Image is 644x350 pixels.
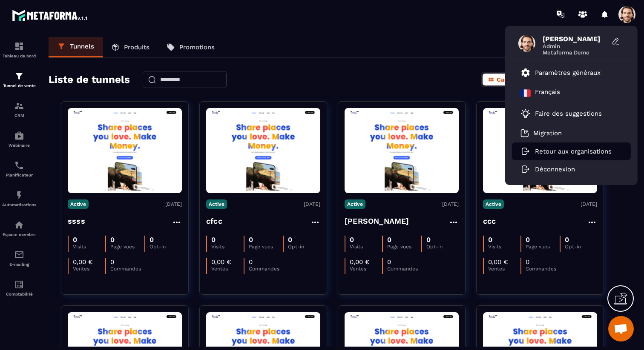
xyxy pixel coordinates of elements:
[73,236,77,244] p: 0
[543,35,607,43] span: [PERSON_NAME]
[565,236,569,244] p: 0
[110,236,115,244] p: 0
[497,76,513,83] span: Carte
[387,258,391,266] p: 0
[483,215,496,227] h4: ccc
[288,236,292,244] p: 0
[49,37,103,57] a: Tunnels
[533,129,562,137] p: Migration
[2,292,36,296] p: Comptabilité
[158,37,223,57] a: Promotions
[520,148,612,155] a: Retour aux organisations
[73,244,105,250] p: Visits
[14,279,24,290] img: accountant
[426,244,459,250] p: Opt-in
[206,215,222,227] h4: cfcc
[2,94,36,124] a: formationformationCRM
[249,258,253,266] p: 0
[387,236,391,244] p: 0
[350,236,354,244] p: 0
[68,111,182,191] img: image
[483,199,504,209] p: Active
[149,236,154,244] p: 0
[110,244,144,250] p: Page vues
[179,43,215,51] p: Promotions
[526,236,530,244] p: 0
[14,190,24,200] img: automations
[520,129,562,137] a: Migration
[14,220,24,230] img: automations
[124,43,149,51] p: Produits
[2,213,36,243] a: automationsautomationsEspace membre
[249,266,281,272] p: Commandes
[2,184,36,213] a: automationsautomationsAutomatisations
[2,202,36,207] p: Automatisations
[565,244,597,250] p: Opt-in
[520,108,612,119] a: Faire des suggestions
[49,71,130,88] h2: Liste de tunnels
[110,258,114,266] p: 0
[73,266,105,272] p: Ventes
[2,243,36,273] a: emailemailE-mailing
[483,111,597,191] img: image
[535,88,560,98] p: Français
[2,35,36,65] a: formationformationTableau de bord
[535,110,602,117] p: Faire des suggestions
[543,49,607,56] span: Metaforma Demo
[488,236,492,244] p: 0
[520,68,601,78] a: Paramètres généraux
[2,65,36,94] a: formationformationTunnel de vente
[2,143,36,148] p: Webinaire
[288,244,320,250] p: Opt-in
[2,232,36,237] p: Espace membre
[345,111,459,191] img: image
[526,266,558,272] p: Commandes
[350,266,382,272] p: Ventes
[2,154,36,184] a: schedulerschedulerPlanificateur
[535,148,612,155] p: Retour aux organisations
[14,160,24,171] img: scheduler
[526,258,529,266] p: 0
[110,266,143,272] p: Commandes
[581,201,597,207] p: [DATE]
[350,244,382,250] p: Visits
[387,244,421,250] p: Page vues
[103,37,158,57] a: Produits
[206,199,227,209] p: Active
[14,250,24,260] img: email
[14,131,24,141] img: automations
[68,199,89,209] p: Active
[488,244,520,250] p: Visits
[2,173,36,177] p: Planificateur
[249,244,282,250] p: Page vues
[2,83,36,88] p: Tunnel de vente
[211,258,231,266] p: 0,00 €
[543,43,607,49] span: Admin
[2,273,36,303] a: accountantaccountantComptabilité
[2,124,36,154] a: automationsautomationsWebinaire
[304,201,320,207] p: [DATE]
[149,244,182,250] p: Opt-in
[73,258,93,266] p: 0,00 €
[387,266,420,272] p: Commandes
[68,215,85,227] h4: ssss
[488,258,508,266] p: 0,00 €
[608,316,634,341] a: Ouvrir le chat
[526,244,559,250] p: Page vues
[2,262,36,267] p: E-mailing
[350,258,370,266] p: 0,00 €
[535,165,575,173] p: Déconnexion
[211,236,216,244] p: 0
[165,201,182,207] p: [DATE]
[2,113,36,118] p: CRM
[483,74,518,85] button: Carte
[426,236,431,244] p: 0
[442,201,459,207] p: [DATE]
[2,54,36,58] p: Tableau de bord
[211,266,244,272] p: Ventes
[14,41,24,51] img: formation
[249,236,253,244] p: 0
[70,43,94,50] p: Tunnels
[535,69,601,77] p: Paramètres généraux
[345,215,409,227] h4: [PERSON_NAME]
